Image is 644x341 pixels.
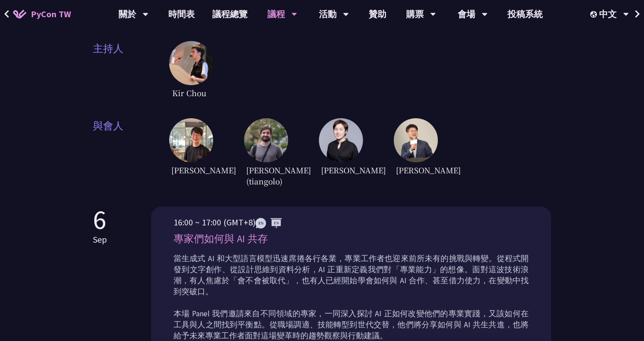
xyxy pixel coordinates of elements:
span: [PERSON_NAME] [169,162,209,178]
p: 6 [93,206,107,233]
span: 主持人 [93,41,169,101]
span: Kir Chou [169,85,209,101]
a: PyCon TW [4,3,80,25]
img: YCChen.e5e7a43.jpg [394,118,438,162]
p: 專家們如何與 AI 共存 [174,231,529,247]
span: [PERSON_NAME] [319,162,359,178]
span: [PERSON_NAME] (tiangolo) [244,162,284,189]
img: Locale Icon [590,11,599,18]
img: ENEN.5a408d1.svg [255,218,282,229]
span: 與會人 [93,118,169,189]
img: DongheeNa.093fe47.jpeg [169,118,213,162]
span: [PERSON_NAME] [394,162,433,178]
img: Kir Chou [169,41,213,85]
img: TicaLin.61491bf.png [319,118,363,162]
span: PyCon TW [31,7,71,21]
p: 16:00 ~ 17:00 (GMT+8) [174,216,529,229]
p: Sep [93,233,107,246]
img: Sebasti%C3%A1nRam%C3%ADrez.1365658.jpeg [244,118,288,162]
img: Home icon of PyCon TW 2025 [13,10,26,19]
